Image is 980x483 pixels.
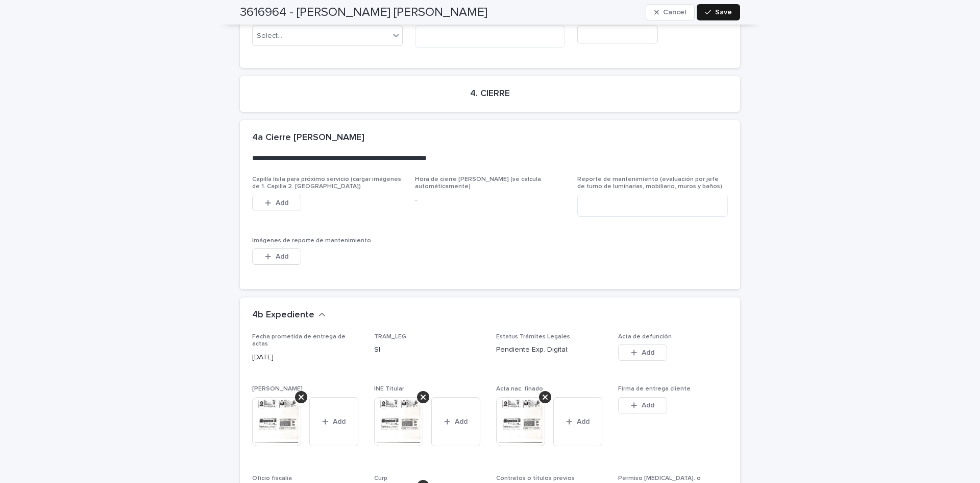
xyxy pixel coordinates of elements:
span: Add [276,253,288,260]
button: Add [618,344,667,361]
span: Capilla lista para próximo servicio (cargar imágenes de 1. Capilla 2. [GEOGRAPHIC_DATA]) [252,176,401,190]
span: Add [455,418,468,425]
span: Acta de defunción [618,334,672,340]
h2: 4a Cierre [PERSON_NAME] [252,132,364,144]
span: Curp [374,475,387,481]
span: Reporte de mantenimiento (evaluación por jefe de turno de luminarias, mobiliario, muros y baños) [577,176,722,190]
p: Pendiente Exp. Digital: [496,344,606,355]
button: Cancel [646,4,695,20]
p: - [415,195,566,205]
button: Add [431,397,480,446]
div: Select... [257,31,282,41]
span: Firma de entrega cliente [618,386,691,392]
span: Estatus Trámites Legales [496,334,570,340]
button: Add [252,195,301,211]
h2: 4. CIERRE [470,88,510,100]
span: Save [715,9,732,16]
span: Add [642,349,654,356]
span: [PERSON_NAME] [252,386,303,392]
span: Add [276,199,288,206]
span: Imágenes de reporte de mantenimiento [252,238,371,244]
span: Add [577,418,590,425]
h2: 4b Expediente [252,310,314,321]
button: Add [553,397,602,446]
span: Add [333,418,346,425]
span: INE Titular [374,386,404,392]
p: [DATE] [252,352,362,363]
button: Add [618,397,667,413]
span: Hora de cierre [PERSON_NAME] (se calcula automáticamente) [415,176,541,190]
span: Acta nac. finado [496,386,543,392]
span: Cancel [663,9,686,16]
span: Contratos o títulos previos [496,475,575,481]
p: SI [374,344,484,355]
span: Add [642,402,654,409]
h2: 3616964 - [PERSON_NAME] [PERSON_NAME] [240,5,487,20]
button: Add [252,248,301,265]
button: 4b Expediente [252,310,326,321]
span: TRAM_LEG [374,334,406,340]
span: Fecha prometida de entrega de actas [252,334,346,347]
span: Oficio fiscalía [252,475,292,481]
button: Add [309,397,358,446]
button: Save [697,4,740,20]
